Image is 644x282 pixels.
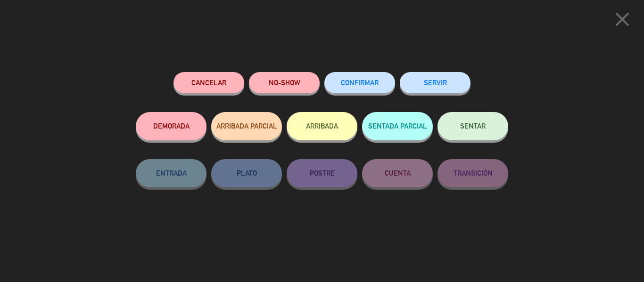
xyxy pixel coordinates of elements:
[362,159,433,187] button: CUENTA
[216,122,277,130] span: ARRIBADA PARCIAL
[287,112,357,140] button: ARRIBADA
[136,112,206,140] button: DEMORADA
[287,159,357,187] button: POSTRE
[324,72,395,93] button: CONFIRMAR
[608,7,637,35] button: close
[438,159,508,187] button: TRANSICIÓN
[362,112,433,140] button: SENTADA PARCIAL
[173,72,244,93] button: Cancelar
[136,159,206,187] button: ENTRADA
[249,72,320,93] button: NO-SHOW
[341,79,379,87] span: CONFIRMAR
[438,112,508,140] button: SENTAR
[211,159,282,187] button: PLATO
[211,112,282,140] button: ARRIBADA PARCIAL
[460,122,486,130] span: SENTAR
[611,8,634,31] i: close
[400,72,471,93] button: SERVIR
